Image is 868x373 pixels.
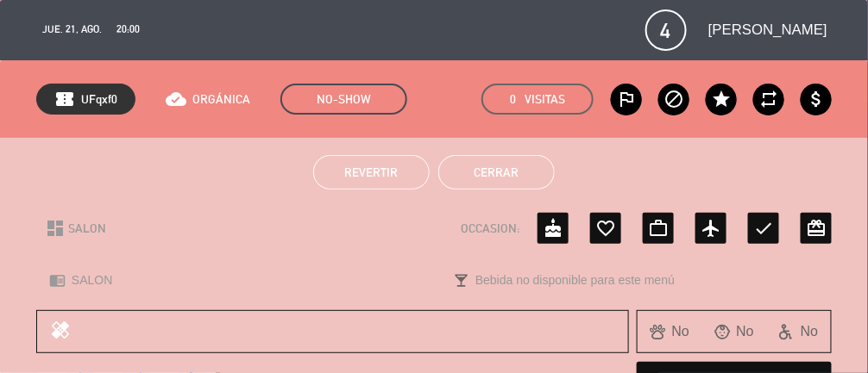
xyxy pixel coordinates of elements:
[116,22,140,39] span: 20:00
[72,270,112,290] span: SALON
[638,320,702,343] div: No
[510,90,516,109] span: 0
[475,270,675,290] span: Bebida no disponible para este menú
[438,155,555,190] button: Cerrar
[645,9,687,51] span: 4
[81,90,117,109] span: UFqxf0
[192,90,250,109] span: ORGÁNICA
[753,218,774,239] i: check
[453,272,469,289] i: local_bar
[525,90,565,109] em: Visitas
[708,18,827,41] span: [PERSON_NAME]
[54,89,75,109] span: confirmation_number
[543,218,563,239] i: cake
[806,89,827,109] i: attach_money
[701,218,721,239] i: airplanemode_active
[616,89,637,109] i: outlined_flag
[758,89,779,109] i: repeat
[313,155,430,190] button: Revertir
[166,89,186,109] i: cloud_done
[766,320,831,343] div: No
[711,89,732,109] i: star
[664,89,684,109] i: block
[345,165,399,179] span: Revertir
[45,218,66,239] i: dashboard
[702,320,767,343] div: No
[806,218,827,239] i: card_giftcard
[648,218,669,239] i: work_outline
[42,22,102,39] span: jue. 21, ago.
[280,84,407,115] span: NO-SHOW
[68,219,106,239] span: SALON
[461,219,519,239] span: OCCASION:
[50,320,71,344] i: healing
[49,272,66,289] i: chrome_reader_mode
[595,218,616,239] i: favorite_border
